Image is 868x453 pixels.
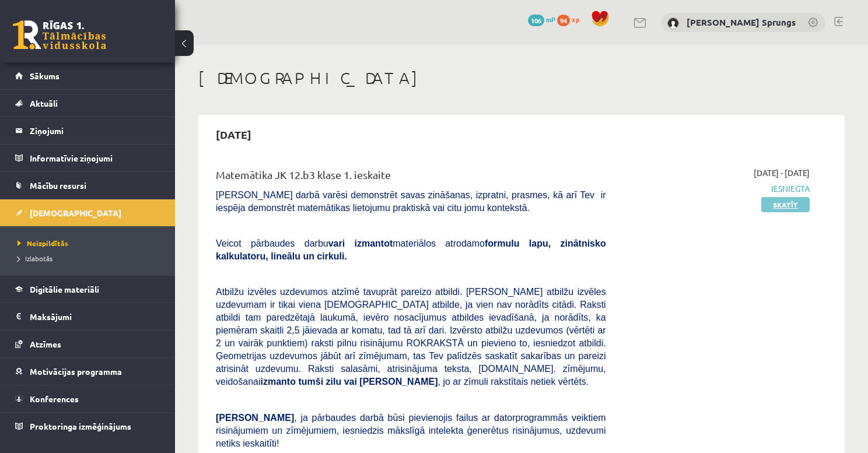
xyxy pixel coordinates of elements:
[546,15,555,24] span: mP
[30,303,160,330] legend: Maksājumi
[15,358,160,385] a: Motivācijas programma
[30,394,79,404] span: Konferences
[30,339,61,349] span: Atzīmes
[216,238,606,261] b: formulu lapu, zinātnisko kalkulatoru, lineālu un cirkuli.
[216,238,606,261] span: Veicot pārbaudes darbu materiālos atrodamo
[15,331,160,357] a: Atzīmes
[30,284,99,294] span: Digitālie materiāli
[687,16,796,28] a: [PERSON_NAME] Sprungs
[15,303,160,330] a: Maksājumi
[216,287,606,387] span: Atbilžu izvēles uzdevumos atzīmē tavuprāt pareizo atbildi. [PERSON_NAME] atbilžu izvēles uzdevuma...
[15,90,160,117] a: Aktuāli
[30,366,122,377] span: Motivācijas programma
[557,15,570,26] span: 94
[15,385,160,412] a: Konferences
[17,238,68,248] span: Neizpildītās
[572,15,579,24] span: xp
[204,121,263,148] h2: [DATE]
[15,117,160,144] a: Ziņojumi
[15,62,160,89] a: Sākums
[15,413,160,440] a: Proktoringa izmēģinājums
[15,276,160,303] a: Digitālie materiāli
[15,145,160,171] a: Informatīvie ziņojumi
[15,172,160,199] a: Mācību resursi
[30,98,58,108] span: Aktuāli
[298,377,437,387] b: tumši zilu vai [PERSON_NAME]
[30,117,160,144] legend: Ziņojumi
[754,167,810,179] span: [DATE] - [DATE]
[624,182,810,195] span: Iesniegta
[216,167,606,188] div: Matemātika JK 12.b3 klase 1. ieskaite
[528,15,544,26] span: 106
[30,145,160,171] legend: Informatīvie ziņojumi
[13,20,106,50] a: Rīgas 1. Tālmācības vidusskola
[17,254,52,263] span: Izlabotās
[30,421,131,431] span: Proktoringa izmēģinājums
[557,15,585,24] a: 94 xp
[261,377,296,387] b: izmanto
[528,15,555,24] a: 106 mP
[761,197,810,212] a: Skatīt
[17,253,163,264] a: Izlabotās
[30,71,60,81] span: Sākums
[216,413,606,448] span: , ja pārbaudes darbā būsi pievienojis failus ar datorprogrammās veiktiem risinājumiem un zīmējumi...
[328,238,393,248] b: vari izmantot
[667,17,679,29] img: Didzis Daniels Sprungs
[198,68,845,88] h1: [DEMOGRAPHIC_DATA]
[216,190,606,213] span: [PERSON_NAME] darbā varēsi demonstrēt savas zināšanas, izpratni, prasmes, kā arī Tev ir iespēja d...
[30,208,121,218] span: [DEMOGRAPHIC_DATA]
[15,199,160,226] a: [DEMOGRAPHIC_DATA]
[216,413,294,423] span: [PERSON_NAME]
[17,238,163,248] a: Neizpildītās
[30,180,86,191] span: Mācību resursi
